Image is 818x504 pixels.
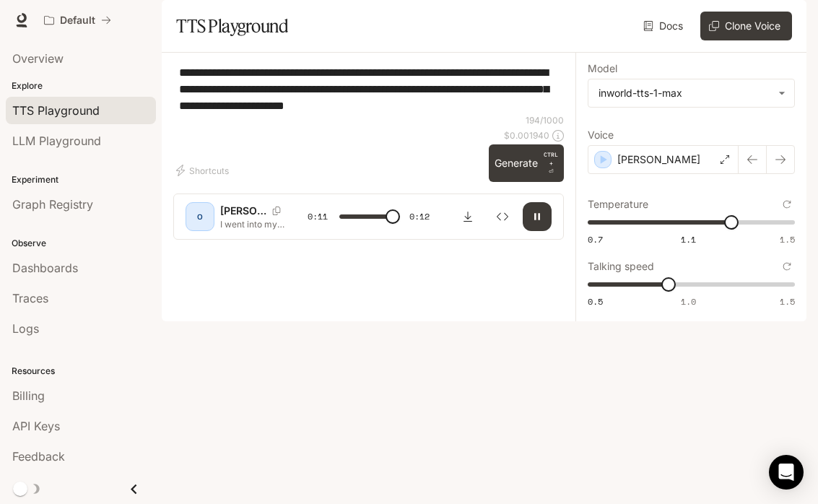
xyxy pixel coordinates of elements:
span: 1.1 [681,233,696,246]
p: $ 0.001940 [504,129,549,142]
span: 0:11 [308,209,328,224]
div: O [188,205,212,228]
p: Model [588,64,617,74]
p: [PERSON_NAME] [220,204,266,218]
button: Clone Voice [700,12,792,40]
button: Reset to default [779,258,795,274]
p: CTRL + [544,150,558,168]
button: GenerateCTRL +⏎ [489,144,564,182]
p: Talking speed [588,261,654,271]
button: Download audio [453,202,482,231]
span: 0.5 [588,295,603,308]
button: All workspaces [38,6,118,35]
div: Open Intercom Messenger [769,455,804,490]
p: I went into my moms lingerie drawer and pulled out some sexy panties and bra. I love the feel of ... [220,218,290,230]
p: 194 / 1000 [526,114,564,126]
p: Voice [588,130,614,140]
span: 1.5 [780,233,795,246]
div: inworld-tts-1-max [588,79,794,107]
h1: TTS Playground [176,12,288,40]
a: Docs [640,12,689,40]
button: Inspect [488,202,517,231]
p: Temperature [588,199,648,209]
span: 1.5 [780,295,795,308]
p: ⏎ [544,150,558,176]
button: Reset to default [779,196,795,212]
button: Copy Voice ID [266,207,287,215]
p: Default [60,14,95,27]
button: Shortcuts [173,159,235,182]
p: [PERSON_NAME] [617,152,700,167]
span: 0:12 [409,209,430,224]
span: 0.7 [588,233,603,246]
div: inworld-tts-1-max [599,86,771,100]
span: 1.0 [681,295,696,308]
